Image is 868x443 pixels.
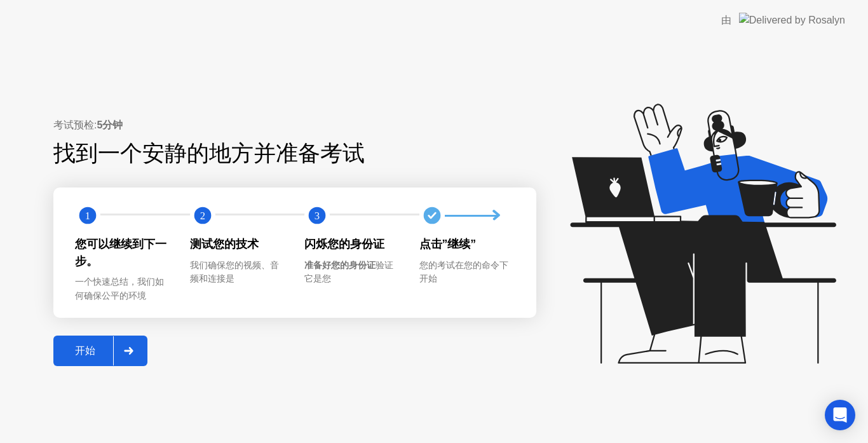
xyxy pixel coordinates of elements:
div: 您的考试在您的命令下开始 [419,259,514,286]
text: 1 [85,210,90,222]
button: 开始 [53,336,147,366]
div: 验证它是您 [304,259,399,286]
text: 3 [315,210,320,222]
b: 准备好您的身份证 [304,260,376,270]
div: 找到一个安静的地方并准备考试 [53,137,501,170]
div: 您可以继续到下一步。 [75,236,170,269]
div: 一个快速总结，我们如何确保公平的环境 [75,275,170,303]
text: 2 [200,210,205,222]
img: Delivered by Rosalyn [739,13,845,27]
div: 闪烁您的身份证 [304,236,399,252]
div: 开始 [57,344,113,358]
div: 测试您的技术 [190,236,285,252]
div: 考试预检: [53,118,536,133]
div: 由 [721,13,731,28]
div: 我们确保您的视频、音频和连接是 [190,259,285,286]
div: 点击”继续” [419,236,514,252]
b: 5分钟 [97,119,123,130]
div: Open Intercom Messenger [825,400,855,430]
